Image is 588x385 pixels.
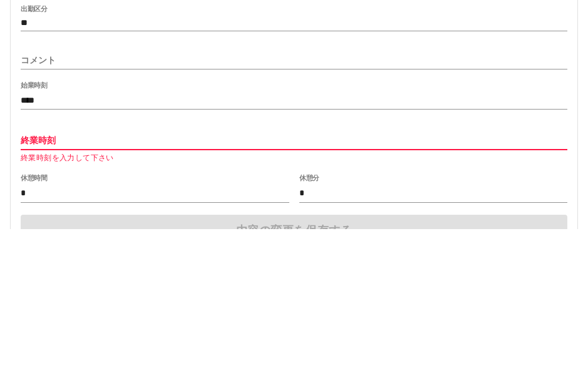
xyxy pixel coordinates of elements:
span: 2025年9月22日(月) [78,41,560,56]
label: 始業時刻 [21,237,47,247]
label: 契約コード [21,124,54,133]
span: 大平小学校なかよし会 [78,81,560,96]
label: 休憩分 [299,330,319,339]
span: むつ市 [78,61,560,76]
label: 出勤区分 [21,161,47,170]
p: 終業時刻を入力して下さい [21,309,567,321]
label: 休憩時間 [21,330,47,339]
span: 申請日: [28,41,78,56]
span: 現場名: [28,81,78,96]
span: 法人名: [28,61,78,76]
